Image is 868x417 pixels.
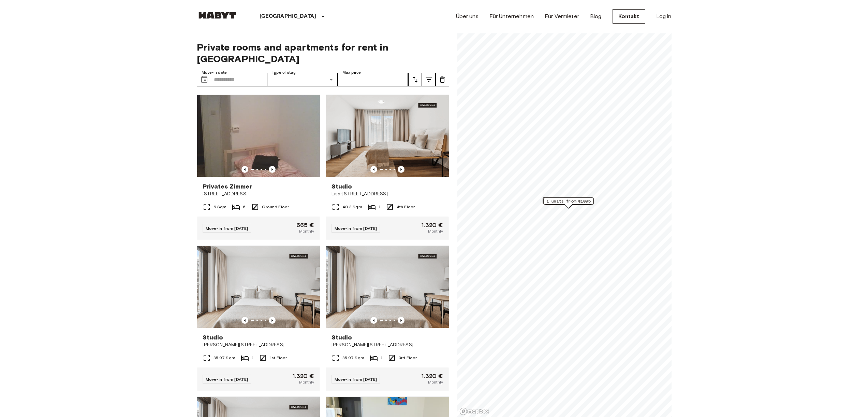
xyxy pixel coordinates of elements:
[272,70,296,75] label: Type of stay
[422,222,443,228] span: 1.320 €
[197,12,238,19] img: Habyt
[241,317,248,324] button: Previous image
[342,355,364,361] span: 35.97 Sqm
[269,317,276,324] button: Previous image
[370,166,377,173] button: Previous image
[206,226,248,231] span: Move-in from [DATE]
[545,12,579,20] a: Für Vermieter
[197,246,320,328] img: Marketing picture of unit DE-01-490-109-001
[489,12,534,20] a: Für Unternehmen
[332,191,443,197] span: Lisa-[STREET_ADDRESS]
[590,12,602,20] a: Blog
[260,12,317,20] p: [GEOGRAPHIC_DATA]
[342,204,362,210] span: 40.3 Sqm
[326,95,449,240] a: Marketing picture of unit DE-01-491-404-001Previous imagePrevious imageStudioLisa-[STREET_ADDRESS...
[428,379,443,385] span: Monthly
[543,197,593,208] div: Map marker
[214,204,227,210] span: 6 Sqm
[203,333,223,342] span: Studio
[370,317,377,324] button: Previous image
[203,191,314,197] span: [STREET_ADDRESS]
[335,377,377,382] span: Move-in from [DATE]
[197,95,320,240] a: Marketing picture of unit DE-01-029-01MPrevious imagePrevious imagePrivates Zimmer[STREET_ADDRESS...
[299,379,314,385] span: Monthly
[332,182,352,191] span: Studio
[203,342,314,348] span: [PERSON_NAME][STREET_ADDRESS]
[270,355,287,361] span: 1st Floor
[326,246,449,391] a: Marketing picture of unit DE-01-490-309-001Previous imagePrevious imageStudio[PERSON_NAME][STREET...
[241,166,248,173] button: Previous image
[269,166,276,173] button: Previous image
[332,333,352,342] span: Studio
[381,355,382,361] span: 1
[398,317,404,324] button: Previous image
[293,373,314,379] span: 1.320 €
[326,246,449,328] img: Marketing picture of unit DE-01-490-309-001
[422,73,436,86] button: tune
[613,9,645,24] a: Kontakt
[398,166,404,173] button: Previous image
[408,73,422,86] button: tune
[335,226,377,231] span: Move-in from [DATE]
[197,246,320,391] a: Marketing picture of unit DE-01-490-109-001Previous imagePrevious imageStudio[PERSON_NAME][STREET...
[656,12,672,20] a: Log in
[379,204,380,210] span: 1
[197,73,211,86] button: Choose date
[342,70,361,75] label: Max price
[543,197,593,208] div: Map marker
[399,355,417,361] span: 3rd Floor
[197,41,449,65] span: Private rooms and apartments for rent in [GEOGRAPHIC_DATA]
[203,182,252,191] span: Privates Zimmer
[202,70,227,75] label: Move-in date
[544,197,592,208] div: Map marker
[456,12,479,20] a: Über uns
[262,204,289,210] span: Ground Floor
[459,407,489,415] a: Mapbox logo
[436,73,449,86] button: tune
[326,95,449,177] img: Marketing picture of unit DE-01-491-404-001
[296,222,314,228] span: 665 €
[543,198,593,208] div: Map marker
[299,228,314,234] span: Monthly
[544,197,592,208] div: Map marker
[197,95,320,177] img: Marketing picture of unit DE-01-029-01M
[243,204,246,210] span: 6
[422,373,443,379] span: 1.320 €
[332,342,443,348] span: [PERSON_NAME][STREET_ADDRESS]
[214,355,235,361] span: 35.97 Sqm
[397,204,415,210] span: 4th Floor
[428,228,443,234] span: Monthly
[546,198,590,204] span: 1 units from €1095
[206,377,248,382] span: Move-in from [DATE]
[252,355,253,361] span: 1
